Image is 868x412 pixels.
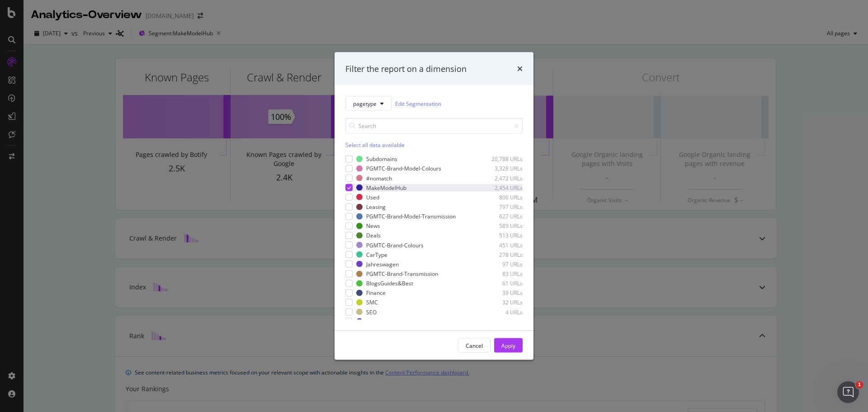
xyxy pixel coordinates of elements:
[478,213,523,220] div: 627 URLs
[366,260,399,268] div: Jahreswagen
[517,63,523,75] div: times
[366,298,378,306] div: SMC
[366,203,386,211] div: Leasing
[478,308,523,316] div: 4 URLs
[478,232,523,239] div: 513 URLs
[478,241,523,249] div: 451 URLs
[478,184,523,191] div: 2,454 URLs
[366,174,392,182] div: #nomatch
[366,165,441,172] div: PGMTC-Brand-Model-Colours
[837,381,859,403] iframe: Intercom live chat
[345,63,467,75] div: Filter the report on a dimension
[335,52,533,360] div: modal
[366,193,379,201] div: Used
[466,341,483,349] div: Cancel
[478,251,523,258] div: 278 URLs
[366,155,397,163] div: Subdomains
[458,338,491,353] button: Cancel
[494,338,523,353] button: Apply
[478,260,523,268] div: 97 URLs
[856,381,863,388] span: 1
[366,251,387,258] div: CarType
[478,155,523,163] div: 20,788 URLs
[366,279,413,287] div: BlogsGuides&Best
[478,174,523,182] div: 2,472 URLs
[366,222,380,230] div: News
[353,99,377,107] span: pagetype
[366,289,386,297] div: Finance
[478,270,523,278] div: 83 URLs
[478,203,523,211] div: 797 URLs
[366,308,377,316] div: SEO
[478,193,523,201] div: 806 URLs
[366,241,424,249] div: PGMTC-Brand-Colours
[478,222,523,230] div: 589 URLs
[366,270,438,278] div: PGMTC-Brand-Transmission
[478,165,523,172] div: 3,328 URLs
[366,232,381,239] div: Deals
[478,289,523,297] div: 39 URLs
[345,141,523,149] div: Select all data available
[366,184,406,191] div: MakeModelHub
[395,99,441,108] a: Edit Segmentation
[478,317,523,325] div: 2 URLs
[366,317,404,325] div: Nutzfahrzeuge
[366,213,456,220] div: PGMTC-Brand-Model-Transmission
[501,341,515,349] div: Apply
[478,279,523,287] div: 61 URLs
[478,298,523,306] div: 32 URLs
[345,96,392,111] button: pagetype
[345,118,523,134] input: Search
